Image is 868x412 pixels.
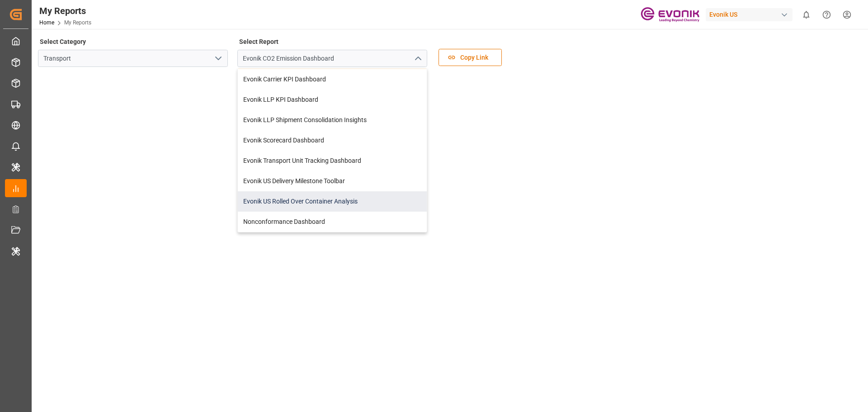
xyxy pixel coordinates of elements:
button: Evonik US [706,6,796,23]
div: Evonik US Rolled Over Container Analysis [238,191,427,212]
div: Nonconformance Dashboard [238,212,427,232]
button: Help Center [816,5,837,25]
div: Evonik US Delivery Milestone Toolbar [238,171,427,191]
button: open menu [211,52,225,66]
div: Evonik LLP KPI Dashboard [238,90,427,110]
span: Copy Link [456,53,493,62]
input: Type to search/select [237,50,427,67]
div: Evonik LLP Shipment Consolidation Insights [238,110,427,130]
img: Evonik-brand-mark-Deep-Purple-RGB.jpeg_1700498283.jpeg [641,7,699,23]
label: Select Report [237,35,280,48]
div: Evonik Transport Unit Tracking Dashboard [238,151,427,171]
button: close menu [410,52,424,66]
button: show 0 new notifications [796,5,816,25]
a: Home [39,19,54,26]
input: Type to search/select [38,50,228,67]
div: My Reports [39,4,91,18]
button: Copy Link [439,49,502,66]
div: Evonik Carrier KPI Dashboard [238,69,427,90]
label: Select Category [38,35,87,48]
div: Evonik Scorecard Dashboard [238,130,427,151]
div: Evonik US [706,8,793,21]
